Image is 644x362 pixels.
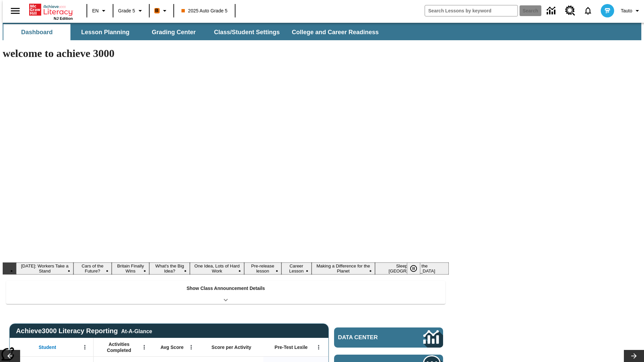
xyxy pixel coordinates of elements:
a: Data Center [334,327,443,348]
div: At-A-Glance [121,327,152,335]
input: search field [425,5,518,16]
button: Lesson Planning [72,24,139,40]
span: Pre-Test Lexile [275,344,308,350]
a: Home [29,3,73,16]
button: Open Menu [139,342,149,352]
button: Slide 1 Labor Day: Workers Take a Stand [16,262,73,275]
a: Resource Center, Will open in new tab [561,2,579,20]
button: Slide 6 Pre-release lesson [244,262,281,275]
button: Boost Class color is orange. Change class color [152,5,171,17]
button: Slide 8 Making a Difference for the Planet [312,262,375,275]
div: Pause [407,262,427,275]
span: NJ Edition [54,16,73,20]
button: Slide 9 Sleepless in the Animal Kingdom [375,262,449,275]
button: Slide 7 Career Lesson [281,262,312,275]
button: Open Menu [80,342,90,352]
div: Home [29,2,73,20]
span: Avg Score [160,344,183,350]
button: Slide 3 Britain Finally Wins [112,262,150,275]
button: Profile/Settings [618,5,644,17]
span: Tauto [621,7,632,14]
button: Pause [407,262,420,275]
button: Slide 5 One Idea, Lots of Hard Work [190,262,244,275]
button: College and Career Readiness [286,24,384,40]
span: EN [92,7,99,14]
button: Slide 2 Cars of the Future? [73,262,112,275]
span: Activities Completed [97,341,141,353]
button: Open Menu [314,342,324,352]
a: Notifications [579,2,597,19]
button: Slide 4 What's the Big Idea? [149,262,190,275]
p: Show Class Announcement Details [186,285,265,292]
span: 2025 Auto Grade 5 [181,7,228,14]
span: Student [39,344,56,350]
button: Grading Center [140,24,207,40]
button: Class/Student Settings [209,24,285,40]
button: Select a new avatar [597,2,618,19]
img: avatar image [601,4,614,17]
div: SubNavbar [3,23,641,40]
h1: welcome to achieve 3000 [3,47,449,60]
span: Data Center [338,334,401,341]
button: Open side menu [5,1,25,21]
button: Lesson carousel, Next [624,350,644,362]
span: Score per Activity [212,344,252,350]
span: Achieve3000 Literacy Reporting [16,327,152,335]
div: SubNavbar [3,24,385,40]
button: Dashboard [3,24,70,40]
button: Open Menu [186,342,196,352]
div: Show Class Announcement Details [6,281,445,304]
button: Language: EN, Select a language [89,5,111,17]
a: Data Center [543,2,561,20]
span: Grade 5 [118,7,135,14]
span: B [155,6,159,15]
button: Grade: Grade 5, Select a grade [115,5,147,17]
